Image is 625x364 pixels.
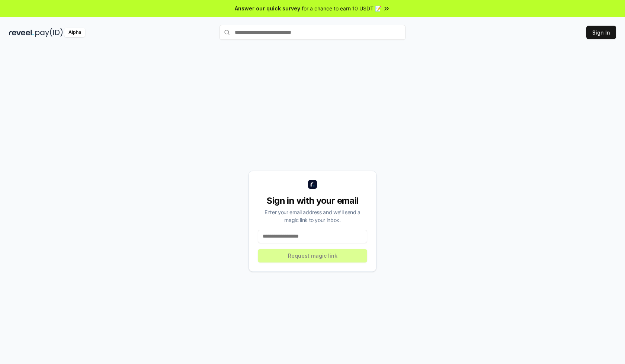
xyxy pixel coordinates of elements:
[302,4,381,12] span: for a chance to earn 10 USDT 📝
[64,28,85,37] div: Alpha
[308,180,317,189] img: logo_small
[258,208,367,224] div: Enter your email address and we’ll send a magic link to your inbox.
[35,28,63,37] img: pay_id
[9,28,34,37] img: reveel_dark
[235,4,300,12] span: Answer our quick survey
[258,195,367,207] div: Sign in with your email
[586,26,616,39] button: Sign In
